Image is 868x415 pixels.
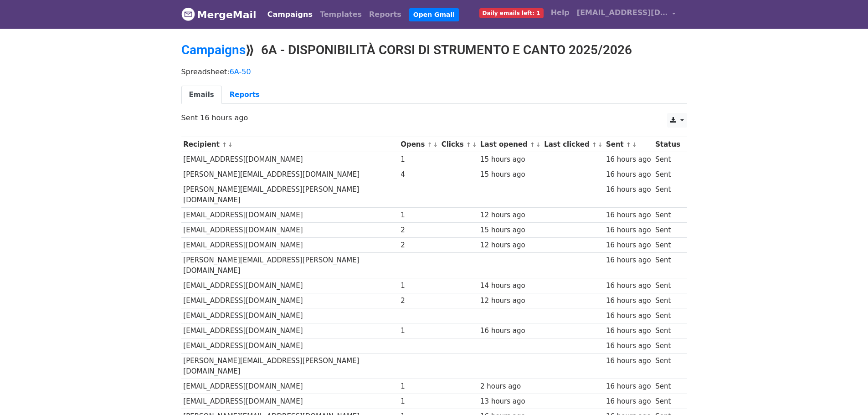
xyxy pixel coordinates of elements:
a: [EMAIL_ADDRESS][DOMAIN_NAME] [573,4,680,25]
div: 16 hours ago [606,356,651,366]
div: 16 hours ago [606,341,651,351]
div: 16 hours ago [606,396,651,407]
p: Spreadsheet: [181,67,687,77]
div: 4 [401,169,437,180]
a: Open Gmail [409,8,459,21]
a: ↓ [598,141,603,148]
td: [PERSON_NAME][EMAIL_ADDRESS][PERSON_NAME][DOMAIN_NAME] [181,253,399,278]
div: 1 [401,210,437,220]
div: 13 hours ago [480,396,539,407]
div: 1 [401,326,437,336]
td: [EMAIL_ADDRESS][DOMAIN_NAME] [181,338,399,354]
div: 16 hours ago [606,281,651,291]
td: Sent [653,223,682,238]
span: [EMAIL_ADDRESS][DOMAIN_NAME] [577,7,668,18]
a: ↑ [530,141,535,148]
a: ↓ [228,141,233,148]
a: Reports [365,5,405,24]
a: ↑ [466,141,471,148]
a: Templates [316,5,365,24]
div: 12 hours ago [480,296,539,306]
div: 16 hours ago [606,225,651,236]
th: Last clicked [542,137,604,152]
td: Sent [653,293,682,308]
div: 16 hours ago [606,210,651,220]
td: Sent [653,238,682,253]
td: Sent [653,182,682,208]
div: 16 hours ago [606,381,651,392]
div: 15 hours ago [480,154,539,165]
td: Sent [653,338,682,354]
a: ↑ [592,141,597,148]
div: 2 hours ago [480,381,539,392]
div: 1 [401,154,437,165]
td: Sent [653,167,682,182]
th: Opens [398,137,439,152]
div: 1 [401,381,437,392]
td: Sent [653,394,682,409]
a: MergeMail [181,5,257,24]
td: [EMAIL_ADDRESS][DOMAIN_NAME] [181,308,399,323]
td: Sent [653,308,682,323]
a: 6A-50 [230,67,251,76]
td: [EMAIL_ADDRESS][DOMAIN_NAME] [181,207,399,222]
div: 16 hours ago [606,296,651,306]
a: Help [547,4,573,22]
td: [EMAIL_ADDRESS][DOMAIN_NAME] [181,394,399,409]
td: Sent [653,152,682,167]
a: Campaigns [181,42,246,57]
a: ↑ [626,141,631,148]
div: 14 hours ago [480,281,539,291]
h2: ⟫ 6A - DISPONIBILITÀ CORSI DI STRUMENTO E CANTO 2025/2026 [181,42,687,58]
td: [EMAIL_ADDRESS][DOMAIN_NAME] [181,323,399,338]
td: Sent [653,323,682,338]
div: 1 [401,396,437,407]
td: [EMAIL_ADDRESS][DOMAIN_NAME] [181,152,399,167]
td: [PERSON_NAME][EMAIL_ADDRESS][PERSON_NAME][DOMAIN_NAME] [181,354,399,379]
th: Last opened [478,137,542,152]
td: Sent [653,354,682,379]
span: Daily emails left: 1 [479,8,544,18]
a: Daily emails left: 1 [476,4,547,22]
div: 16 hours ago [606,169,651,180]
div: 2 [401,296,437,306]
div: 16 hours ago [606,154,651,165]
th: Sent [604,137,653,152]
div: 12 hours ago [480,210,539,220]
a: ↑ [427,141,432,148]
div: 15 hours ago [480,169,539,180]
div: 16 hours ago [480,326,539,336]
td: [EMAIL_ADDRESS][DOMAIN_NAME] [181,293,399,308]
a: ↓ [536,141,541,148]
div: 15 hours ago [480,225,539,236]
a: ↓ [433,141,438,148]
th: Status [653,137,682,152]
div: 2 [401,240,437,251]
a: ↑ [222,141,227,148]
td: [EMAIL_ADDRESS][DOMAIN_NAME] [181,223,399,238]
a: Reports [222,86,267,104]
td: [PERSON_NAME][EMAIL_ADDRESS][DOMAIN_NAME] [181,167,399,182]
p: Sent 16 hours ago [181,113,687,123]
div: 2 [401,225,437,236]
div: 12 hours ago [480,240,539,251]
div: 16 hours ago [606,184,651,195]
td: [EMAIL_ADDRESS][DOMAIN_NAME] [181,238,399,253]
td: Sent [653,379,682,394]
td: [EMAIL_ADDRESS][DOMAIN_NAME] [181,379,399,394]
div: 16 hours ago [606,311,651,321]
th: Recipient [181,137,399,152]
div: 16 hours ago [606,240,651,251]
td: [PERSON_NAME][EMAIL_ADDRESS][PERSON_NAME][DOMAIN_NAME] [181,182,399,208]
div: 1 [401,281,437,291]
th: Clicks [439,137,478,152]
td: Sent [653,207,682,222]
a: ↓ [632,141,637,148]
a: Emails [181,86,222,104]
td: [EMAIL_ADDRESS][DOMAIN_NAME] [181,278,399,293]
div: 16 hours ago [606,255,651,266]
a: ↓ [472,141,477,148]
div: 16 hours ago [606,326,651,336]
img: MergeMail logo [181,7,195,21]
td: Sent [653,253,682,278]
